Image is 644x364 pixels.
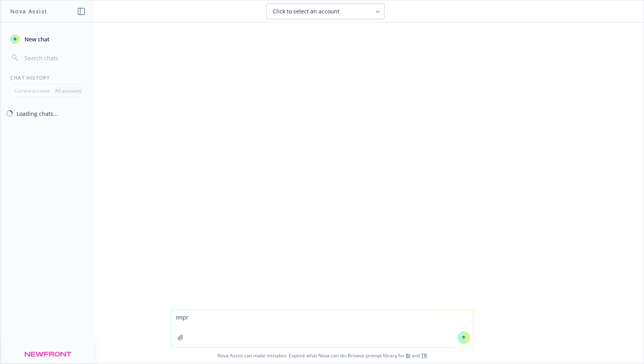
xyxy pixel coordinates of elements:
[171,310,473,347] textarea: Impr
[14,87,50,94] p: Current account
[406,352,411,359] a: BI
[1,106,95,121] button: Loading chats...
[55,87,82,94] p: All accounts
[1,74,95,81] div: Chat History
[7,32,89,46] button: New chat
[421,352,427,359] a: TR
[4,347,640,364] span: Nova Assist can make mistakes. Explore what Nova can do: Browse prompt library for and
[266,4,385,19] button: Click to select an account
[10,7,47,15] h1: Nova Assist
[273,7,340,15] span: Click to select an account
[23,52,86,63] input: Search chats
[23,35,50,43] span: New chat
